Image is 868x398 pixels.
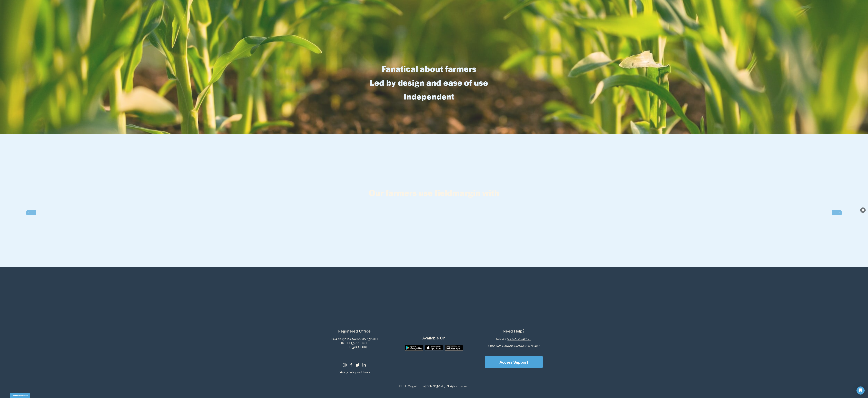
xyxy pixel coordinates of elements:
[856,386,865,395] div: Open Intercom Messenger
[26,208,36,218] button: Previous
[349,363,353,367] a: Facebook
[395,335,473,341] p: Available On
[496,337,508,341] em: Call us at
[362,363,366,367] a: LinkedIn
[404,90,454,102] strong: Independent
[508,337,531,341] a: [PHONE_NUMBER]
[370,76,488,88] strong: Led by design and ease of use
[485,356,543,368] a: Access Support
[356,363,360,367] a: Twitter
[12,394,28,397] button: Cookie Preferences
[832,208,842,218] button: Next
[475,328,553,334] p: Need Help?
[369,187,499,198] strong: Our farmers use fieldmargin with
[315,384,553,388] p: © Field Margin Ltd. t/a [DOMAIN_NAME]. All rights reserved.
[495,344,540,348] em: [EMAIL_ADDRESS][DOMAIN_NAME]
[343,363,347,367] a: Instagram
[495,344,540,348] a: [EMAIL_ADDRESS][DOMAIN_NAME]
[10,393,30,398] section: Manage previously selected cookie options
[339,370,370,374] span: Privacy Policy and Terms
[315,328,393,334] p: Registered Office
[315,337,393,349] p: Field Margin Ltd. t/a [DOMAIN_NAME] [STREET_ADDRESS]. [STREET_ADDRESS]
[488,344,495,348] em: Email
[382,63,476,74] strong: Fanatical about farmers
[339,370,370,374] a: Privacy Policy and Terms
[860,207,866,213] button: Pause Background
